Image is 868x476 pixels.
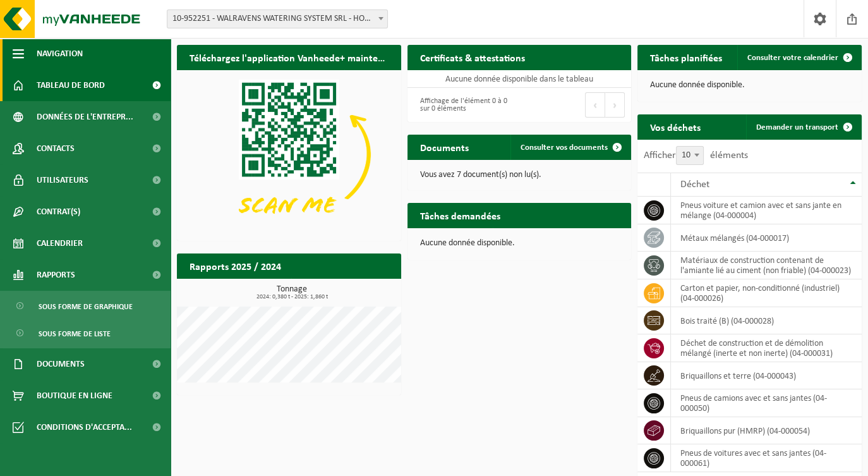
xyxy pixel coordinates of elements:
[37,259,75,291] span: Rapports
[521,143,608,152] span: Consulter vos documents
[177,45,401,70] h2: Téléchargez l'application Vanheede+ maintenant!
[671,444,862,472] td: pneus de voitures avec et sans jantes (04-000061)
[37,348,85,380] span: Documents
[671,224,862,252] td: métaux mélangés (04-000017)
[605,92,625,118] button: Next
[585,92,605,118] button: Previous
[37,70,105,101] span: Tableau de bord
[167,10,387,28] span: 10-952251 - WALRAVENS WATERING SYSTEM SRL - HOVES
[671,197,862,224] td: pneus voiture et camion avec et sans jante en mélange (04-000004)
[3,294,167,318] a: Sous forme de graphique
[39,322,111,346] span: Sous forme de liste
[177,70,401,238] img: Download de VHEPlus App
[747,54,838,62] span: Consulter votre calendrier
[737,45,860,70] a: Consulter votre calendrier
[650,81,849,90] p: Aucune donnée disponible.
[37,133,75,164] span: Contacts
[671,252,862,279] td: matériaux de construction contenant de l'amiante lié au ciment (non friable) (04-000023)
[671,362,862,389] td: briquaillons et terre (04-000043)
[37,196,80,228] span: Contrat(s)
[671,307,862,334] td: bois traité (B) (04-000028)
[177,253,294,278] h2: Rapports 2025 / 2024
[680,180,709,190] span: Déchet
[407,203,513,228] h2: Tâches demandées
[637,45,735,70] h2: Tâches planifiées
[183,285,401,300] h3: Tonnage
[414,91,513,119] div: Affichage de l'élément 0 à 0 sur 0 éléments
[510,135,630,160] a: Consulter vos documents
[3,321,167,345] a: Sous forme de liste
[37,101,133,133] span: Données de l'entrepr...
[37,38,83,70] span: Navigation
[756,123,838,131] span: Demander un transport
[37,164,88,196] span: Utilisateurs
[291,278,400,303] a: Consulter les rapports
[420,171,619,180] p: Vous avez 7 document(s) non lu(s).
[677,147,703,164] span: 10
[37,228,83,259] span: Calendrier
[637,114,713,139] h2: Vos déchets
[167,9,388,28] span: 10-952251 - WALRAVENS WATERING SYSTEM SRL - HOVES
[183,294,401,300] span: 2024: 0,380 t - 2025: 1,860 t
[407,45,538,70] h2: Certificats & attestations
[37,412,132,443] span: Conditions d'accepta...
[37,380,112,412] span: Boutique en ligne
[671,334,862,362] td: déchet de construction et de démolition mélangé (inerte et non inerte) (04-000031)
[746,114,860,140] a: Demander un transport
[407,135,481,159] h2: Documents
[39,295,133,319] span: Sous forme de graphique
[644,150,748,161] label: Afficher éléments
[671,279,862,307] td: carton et papier, non-conditionné (industriel) (04-000026)
[420,239,619,248] p: Aucune donnée disponible.
[676,146,704,165] span: 10
[407,70,632,88] td: Aucune donnée disponible dans le tableau
[671,417,862,444] td: briquaillons pur (HMRP) (04-000054)
[671,389,862,417] td: pneus de camions avec et sans jantes (04-000050)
